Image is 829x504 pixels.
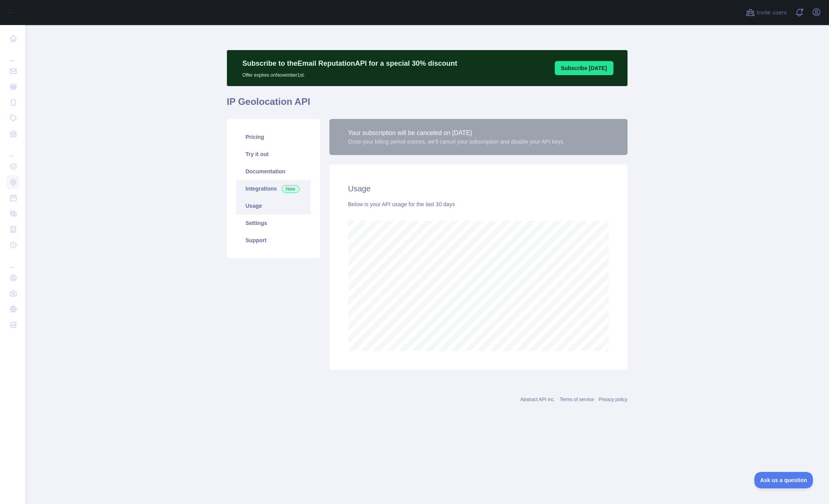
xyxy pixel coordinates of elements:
a: Pricing [236,128,311,146]
div: ... [6,142,19,158]
iframe: Toggle Customer Support [754,472,813,488]
a: Abstract API Inc. [520,397,555,402]
a: Integrations New [236,180,311,197]
p: Offer expires on November 1st. [243,69,457,78]
a: Support [236,232,311,249]
h2: Usage [348,183,609,194]
a: Usage [236,197,311,214]
a: Settings [236,214,311,232]
a: Try it out [236,146,311,163]
a: Documentation [236,163,311,180]
div: Below is your API usage for the last 30 days [348,200,609,208]
h1: IP Geolocation API [227,95,628,114]
span: New [282,185,300,193]
div: Your subscription will be canceled on [DATE] [348,128,565,138]
button: Subscribe [DATE] [555,61,613,75]
button: Invite users [744,6,788,19]
p: Subscribe to the Email Reputation API for a special 30 % discount [243,58,457,69]
a: Privacy policy [599,397,627,402]
a: Terms of service [560,397,594,402]
div: Once your billing period expires, we'll cancel your subscription and disable your API keys. [348,138,565,146]
span: Invite users [757,8,787,17]
div: ... [6,254,19,269]
div: ... [6,47,19,63]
